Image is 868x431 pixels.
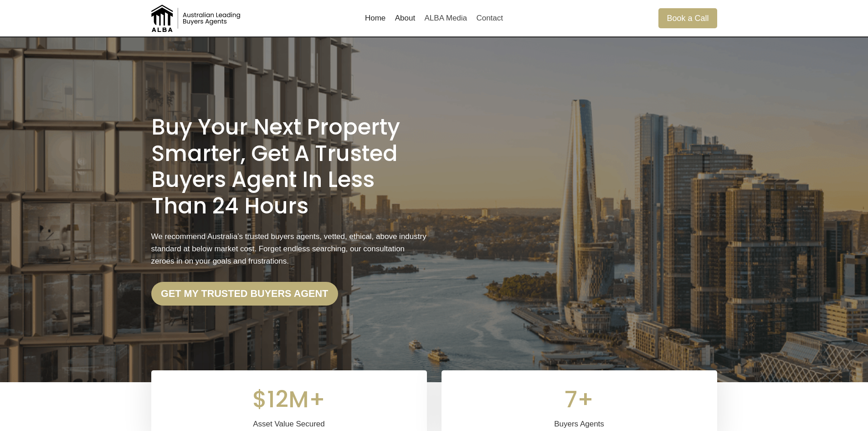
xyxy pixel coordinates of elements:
[452,381,706,418] div: 7+
[390,7,420,29] a: About
[161,288,328,299] strong: Get my trusted Buyers Agent
[472,7,508,29] a: Contact
[452,418,706,430] div: Buyers Agents
[151,114,427,219] h1: Buy Your Next Property Smarter, Get a Trusted Buyers Agent in less than 24 Hours
[360,7,508,29] nav: Primary Navigation
[151,282,338,306] a: Get my trusted Buyers Agent
[162,418,416,430] div: Asset Value Secured
[162,381,416,418] div: $12M+
[360,7,390,29] a: Home
[420,7,472,29] a: ALBA Media
[151,230,427,268] p: We recommend Australia’s trusted buyers agents, vetted, ethical, above industry standard at below...
[151,5,242,32] img: Australian Leading Buyers Agents
[658,8,717,28] a: Book a Call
